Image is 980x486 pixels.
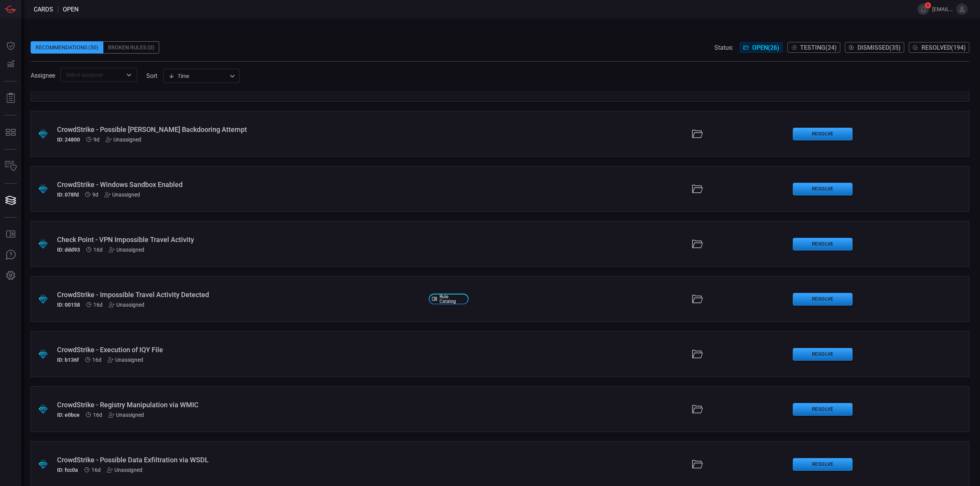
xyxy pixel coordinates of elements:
[108,412,144,418] div: Unassigned
[845,42,904,53] button: Dismissed(35)
[752,44,779,51] span: Open ( 26 )
[34,6,53,13] span: Cards
[2,267,20,285] button: Preferences
[103,41,159,54] div: Broken Rules (0)
[93,247,103,253] span: Aug 10, 2025 12:24 AM
[793,403,853,416] button: Resolve
[57,192,79,198] h5: ID: 078fd
[124,70,134,80] button: Open
[57,412,80,418] h5: ID: e0bce
[740,42,783,53] button: Open(26)
[92,192,98,198] span: Aug 17, 2025 2:16 AM
[91,467,101,473] span: Aug 10, 2025 12:24 AM
[93,412,102,418] span: Aug 10, 2025 12:24 AM
[31,72,55,79] span: Assignee
[921,44,966,51] span: Resolved ( 194 )
[93,302,103,308] span: Aug 10, 2025 12:24 AM
[105,192,140,198] div: Unassigned
[439,294,465,304] span: Rule Catalog
[793,348,853,361] button: Resolve
[793,293,853,306] button: Resolve
[106,137,141,143] div: Unassigned
[109,247,144,253] div: Unassigned
[793,238,853,250] button: Resolve
[793,458,853,471] button: Resolve
[2,225,20,244] button: Rule Catalog
[57,180,423,189] div: CrowdStrike - Windows Sandbox Enabled
[857,44,901,51] span: Dismissed ( 35 )
[2,157,20,176] button: Inventory
[57,236,423,244] div: Check Point - VPN Impossible Travel Activity
[714,44,733,51] span: Status:
[57,346,423,354] div: CrowdStrike - Execution of IQY File
[107,467,142,473] div: Unassigned
[925,2,931,8] span: 6
[31,41,103,54] div: Recommendations (50)
[57,467,78,473] h5: ID: fcc0a
[909,42,969,53] button: Resolved(194)
[787,42,840,53] button: Testing(24)
[108,357,143,363] div: Unassigned
[168,72,227,80] div: Time
[2,89,20,107] button: Reports
[63,70,122,80] input: Select assignee
[793,183,853,195] button: Resolve
[93,137,100,143] span: Aug 17, 2025 2:16 AM
[57,137,80,143] h5: ID: 24800
[109,302,144,308] div: Unassigned
[57,357,79,363] h5: ID: b136f
[2,191,20,210] button: Cards
[932,6,953,12] span: [EMAIL_ADDRESS][DOMAIN_NAME]
[800,44,837,51] span: Testing ( 24 )
[918,3,929,15] button: 6
[57,456,423,464] div: CrowdStrike - Possible Data Exfiltration via WSDL
[2,246,20,264] button: Ask Us A Question
[57,247,80,253] h5: ID: ddd93
[92,357,101,363] span: Aug 10, 2025 12:24 AM
[57,401,423,409] div: CrowdStrike - Registry Manipulation via WMIC
[2,55,20,73] button: Detections
[2,37,20,55] button: Dashboard
[2,123,20,141] button: MITRE - Detection Posture
[57,125,423,133] div: CrowdStrike - Possible Pam Backdooring Attempt
[793,128,853,140] button: Resolve
[146,72,157,80] label: sort
[57,291,423,299] div: CrowdStrike - Impossible Travel Activity Detected
[57,302,80,308] h5: ID: 00158
[63,6,78,13] span: open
